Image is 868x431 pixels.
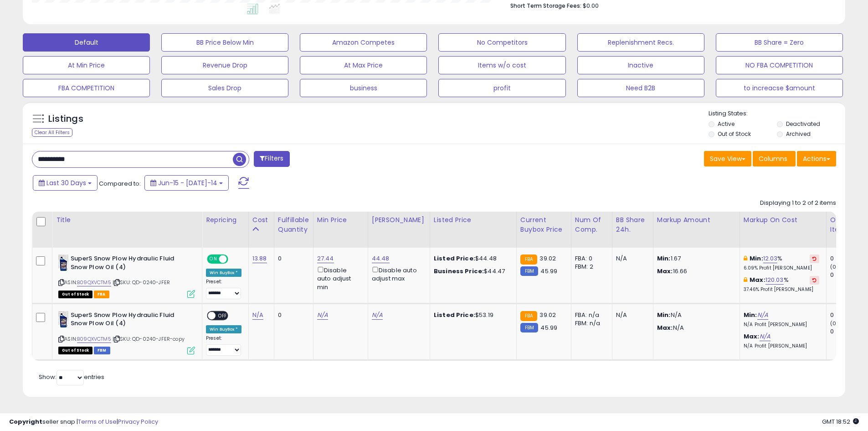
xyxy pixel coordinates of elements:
button: Filters [254,151,289,167]
span: FBA [94,291,109,298]
small: FBM [520,266,538,276]
strong: Min: [657,254,671,263]
a: B09QXVCTM5 [77,335,111,343]
div: Repricing [206,215,245,225]
div: FBM: n/a [575,319,605,327]
span: Last 30 Days [46,178,86,187]
p: N/A Profit [PERSON_NAME] [744,322,819,328]
button: to increacse $amount [716,79,843,97]
span: | SKU: QD-0240-JFER-copy [113,335,185,343]
th: The percentage added to the cost of goods (COGS) that forms the calculator for Min & Max prices. [740,212,826,248]
a: Terms of Use [78,417,117,426]
button: Replenishment Recs. [577,33,704,52]
span: Compared to: [99,179,141,188]
strong: Max: [657,323,673,332]
small: FBA [520,311,537,321]
button: Save View [704,151,751,166]
b: Min: [750,254,763,263]
span: Columns [759,154,787,163]
a: Privacy Policy [118,417,158,426]
label: Deactivated [786,120,820,128]
p: Listing States: [709,109,845,118]
div: FBA: n/a [575,311,605,319]
div: FBA: 0 [575,254,605,263]
button: At Max Price [300,56,427,74]
a: N/A [372,311,383,320]
b: Min: [744,311,757,319]
img: 41hqRjG60KL._SL40_.jpg [58,254,68,273]
div: Disable auto adjust min [317,265,361,291]
button: At Min Price [23,56,150,74]
div: ASIN: [58,254,195,297]
strong: Max: [657,267,673,275]
div: Markup Amount [657,215,736,225]
div: [PERSON_NAME] [372,215,426,225]
strong: Copyright [9,417,42,426]
button: Sales Drop [161,79,288,97]
div: Win BuyBox * [206,269,241,277]
b: Max: [744,332,760,341]
a: 12.03 [763,254,778,263]
button: Need B2B [577,79,704,97]
strong: Min: [657,311,671,319]
span: 39.02 [539,254,556,263]
b: Listed Price: [434,254,475,263]
a: N/A [760,332,770,341]
div: $44.47 [434,267,509,275]
span: OFF [216,312,230,319]
span: FBM [94,347,110,354]
a: N/A [252,311,263,320]
div: $53.19 [434,311,509,319]
div: seller snap | | [9,418,158,426]
a: B09QXVCTM5 [77,279,111,286]
div: % [744,254,819,271]
div: ASIN: [58,311,195,353]
div: Preset: [206,279,241,299]
span: OFF [227,255,241,263]
button: business [300,79,427,97]
b: Listed Price: [434,311,475,319]
div: N/A [616,311,646,319]
p: 37.46% Profit [PERSON_NAME] [744,286,819,293]
label: Active [718,120,734,128]
button: Last 30 Days [33,175,98,191]
span: 2025-08-14 18:52 GMT [822,417,859,426]
div: Min Price [317,215,364,225]
button: Jun-15 - [DATE]-14 [144,175,229,191]
div: Displaying 1 to 2 of 2 items [760,199,836,208]
b: Max: [750,275,765,284]
div: % [744,276,819,293]
button: BB Price Below Min [161,33,288,52]
small: FBM [520,323,538,332]
button: Default [23,33,150,52]
div: 0 [830,254,867,263]
div: Preset: [206,335,241,356]
p: N/A Profit [PERSON_NAME] [744,343,819,349]
p: N/A [657,324,733,332]
a: 13.88 [252,254,267,263]
div: 0 [830,271,867,279]
span: 45.99 [540,323,557,332]
button: Actions [797,151,836,166]
a: 44.48 [372,254,390,263]
b: SuperS Snow Plow Hydraulic Fluid Snow Plow Oil (4) [71,311,181,330]
small: (0%) [830,263,843,270]
p: 16.66 [657,267,733,275]
small: FBA [520,254,537,265]
div: $44.48 [434,254,509,263]
label: Out of Stock [718,130,751,138]
div: BB Share 24h. [616,215,649,234]
button: profit [438,79,565,97]
button: Columns [753,151,796,166]
small: (0%) [830,320,843,327]
p: 6.09% Profit [PERSON_NAME] [744,265,819,271]
b: Short Term Storage Fees: [510,2,581,10]
b: Business Price: [434,267,484,275]
div: FBM: 2 [575,263,605,271]
p: N/A [657,311,733,319]
div: Markup on Cost [744,215,822,225]
div: 0 [830,311,867,319]
span: 45.99 [540,267,557,275]
div: Listed Price [434,215,513,225]
img: 41hqRjG60KL._SL40_.jpg [58,311,68,329]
